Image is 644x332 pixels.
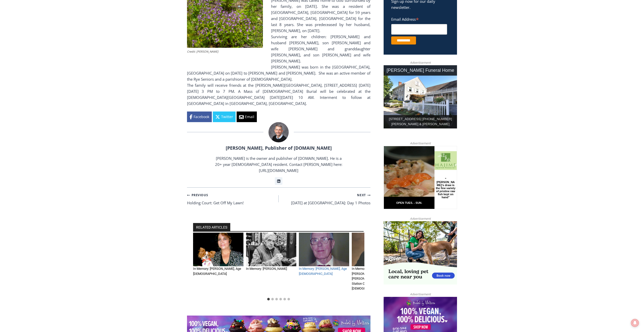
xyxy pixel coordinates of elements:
a: In Memory: [PERSON_NAME], Age [DEMOGRAPHIC_DATA] [299,267,347,276]
small: Next [357,193,370,197]
label: Email Address [391,14,447,23]
div: 4 of 6 [352,233,402,295]
p: [PERSON_NAME] is the owner and publisher of [DOMAIN_NAME]. He is a 20+ year [DEMOGRAPHIC_DATA] re... [214,155,343,173]
button: Go to slide 2 [271,298,274,300]
a: Email [237,112,257,122]
a: In Memory: [PERSON_NAME] [246,267,287,271]
a: Open Tues. - Sun. [PHONE_NUMBER] [0,51,51,63]
div: Surviving are her children: [PERSON_NAME] and husband [PERSON_NAME], son [PERSON_NAME] and wife [... [187,34,370,64]
img: Obituary - Edward J. Shaw [352,233,402,266]
button: Go to slide 6 [287,298,290,300]
ul: Select a slide to show [193,297,364,301]
img: Obituary - Robert C. Luce [246,233,296,266]
img: Obituary - Kathleen M. Gerety - 2 [193,233,243,266]
span: Advertisement [405,216,436,221]
button: Go to slide 1 [267,298,270,300]
nav: Posts [187,192,370,206]
div: The family will receive friends at the [PERSON_NAME][GEOGRAPHIC_DATA], [STREET_ADDRESS] [DATE][DA... [187,82,370,106]
a: Facebook [187,112,212,122]
div: "We would have speakers with experience in local journalism speak to us about their experiences a... [128,0,239,49]
div: [PERSON_NAME] Funeral Home [384,65,457,76]
a: Intern @ [DOMAIN_NAME] [122,49,245,63]
div: [STREET_ADDRESS] [PHONE_NUMBER] [PERSON_NAME] & [PERSON_NAME] [384,115,457,129]
a: In Memory: [PERSON_NAME] [PERSON_NAME], Former [PERSON_NAME] Brother’s Mobil Station Owner, Age [... [352,267,398,290]
a: In Memory: [PERSON_NAME], Age [DEMOGRAPHIC_DATA] [193,267,241,276]
div: 3 of 6 [299,233,349,295]
div: 1 of 6 [193,233,243,295]
span: Advertisement [405,292,436,297]
span: Open Tues. - Sun. [PHONE_NUMBER] [2,52,50,71]
figcaption: Credit: [PERSON_NAME] [187,49,263,54]
a: Next[DATE] at [GEOGRAPHIC_DATA]: Day 1 Photos [279,192,370,206]
span: Advertisement [405,60,436,65]
span: Advertisement [405,141,436,146]
span: Intern @ [DOMAIN_NAME] [132,50,235,62]
img: Obituary - George John Zahringer, Jr. [299,233,349,266]
a: Twitter [213,112,236,122]
div: "[PERSON_NAME]'s draw is the fine variety of pristine raw fish kept on hand" [52,32,72,60]
a: PreviousHolding Court: Get Off My Lawn! [187,192,279,206]
div: 2 of 6 [246,233,296,295]
button: Go to slide 3 [275,298,278,300]
button: Go to slide 5 [283,298,286,300]
a: [PERSON_NAME], Publisher of [DOMAIN_NAME] [226,145,332,151]
h2: RELATED ARTICLES [193,223,230,232]
small: Previous [187,193,208,197]
button: Go to slide 4 [279,298,282,300]
div: [PERSON_NAME] was born in the [GEOGRAPHIC_DATA], [GEOGRAPHIC_DATA] on [DATE] to [PERSON_NAME] and... [187,64,370,82]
